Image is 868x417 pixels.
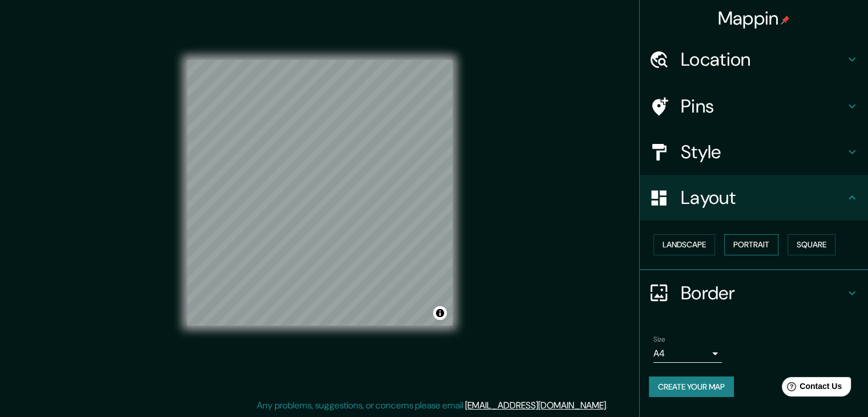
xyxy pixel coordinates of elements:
h4: Style [681,141,845,163]
canvas: Map [187,60,453,326]
div: Style [640,129,868,175]
iframe: Help widget launcher [766,372,855,404]
label: Size [653,334,665,344]
button: Create your map [649,376,734,398]
h4: Border [681,282,845,304]
div: A4 [653,344,722,363]
button: Square [788,234,835,255]
div: . [608,399,609,412]
div: Pins [640,83,868,129]
a: [EMAIL_ADDRESS][DOMAIN_NAME] [465,399,606,411]
h4: Location [681,48,845,71]
div: Border [640,270,868,316]
h4: Mappin [718,7,790,30]
h4: Pins [681,95,845,118]
h4: Layout [681,186,845,209]
p: Any problems, suggestions, or concerns please email . [257,399,608,412]
div: . [609,399,612,412]
div: Location [640,37,868,82]
div: Layout [640,175,868,220]
img: pin-icon.png [781,15,790,25]
button: Toggle attribution [433,306,447,320]
button: Landscape [653,234,715,255]
button: Portrait [724,234,778,255]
